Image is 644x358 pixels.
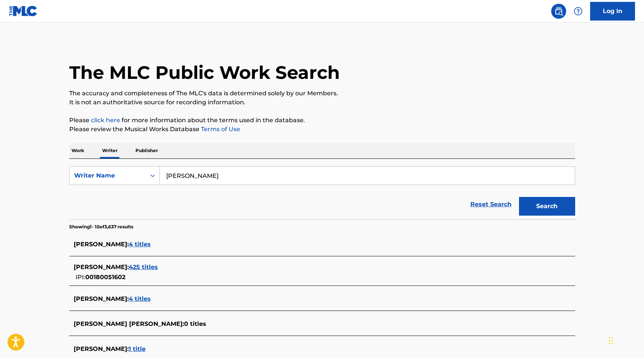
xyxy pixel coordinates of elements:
p: Work [69,143,86,158]
p: Please review the Musical Works Database [69,125,575,134]
a: Public Search [551,4,566,19]
p: Publisher [133,143,160,158]
img: MLC Logo [9,6,38,16]
span: 00180051602 [85,274,125,281]
img: help [574,7,583,16]
img: search [554,7,563,16]
form: Search Form [69,166,575,219]
span: [PERSON_NAME] : [74,263,129,271]
span: 4 titles [129,295,151,302]
span: IPI: [76,274,85,281]
span: [PERSON_NAME] : [74,295,129,302]
a: Terms of Use [199,126,240,133]
span: 1 title [129,345,146,352]
span: [PERSON_NAME] : [74,241,129,248]
p: It is not an authoritative source for recording information. [69,98,575,107]
span: 4 titles [129,241,151,248]
div: Help [571,4,586,19]
iframe: Chat Widget [607,322,644,358]
p: Please for more information about the terms used in the database. [69,116,575,125]
div: Drag [609,330,613,352]
a: Log In [590,2,635,21]
p: Writer [100,143,120,158]
span: 425 titles [129,263,158,271]
h1: The MLC Public Work Search [69,61,340,84]
p: The accuracy and completeness of The MLC's data is determined solely by our Members. [69,89,575,98]
p: Showing 1 - 10 of 3,637 results [69,223,133,230]
button: Search [519,197,575,216]
span: [PERSON_NAME] [PERSON_NAME] : [74,320,184,327]
a: click here [91,117,120,124]
div: Writer Name [74,171,141,180]
span: [PERSON_NAME] : [74,345,129,352]
span: 0 titles [184,320,206,327]
a: Reset Search [467,196,515,213]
